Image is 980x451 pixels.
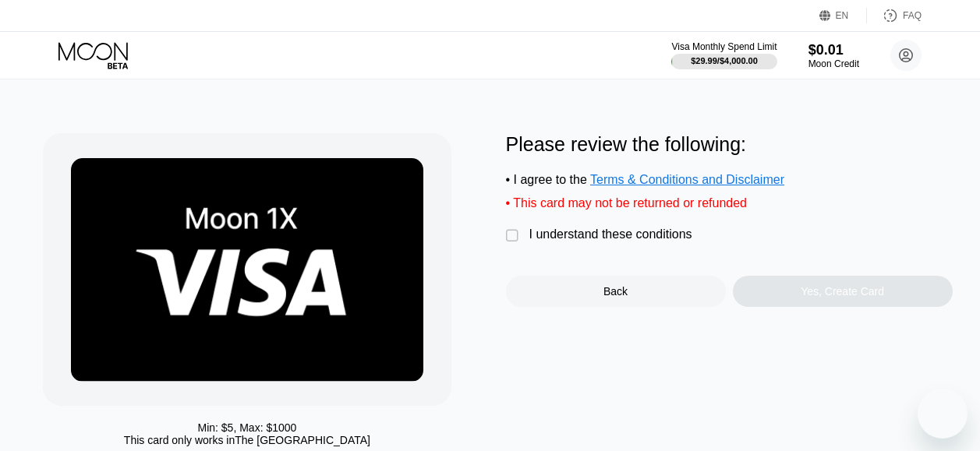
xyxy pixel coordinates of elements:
[691,56,758,65] div: $29.99 / $4,000.00
[903,10,922,21] div: FAQ
[671,41,777,69] div: Visa Monthly Spend Limit$29.99/$4,000.00
[819,8,867,23] div: EN
[808,58,859,69] div: Moon Credit
[124,434,370,446] div: This card only works in The [GEOGRAPHIC_DATA]
[197,421,296,434] div: Min: $ 5 , Max: $ 1000
[603,285,628,298] div: Back
[506,173,953,187] div: • I agree to the
[918,389,968,439] iframe: Button to launch messaging window
[506,196,953,210] div: • This card may not be returned or refunded
[867,8,922,23] div: FAQ
[671,41,777,52] div: Visa Monthly Spend Limit
[808,42,859,58] div: $0.01
[529,227,692,241] div: I understand these conditions
[590,173,784,186] span: Terms & Conditions and Disclaimer
[808,42,859,69] div: $0.01Moon Credit
[836,10,849,21] div: EN
[506,228,522,244] div: 
[506,276,726,307] div: Back
[506,133,953,156] div: Please review the following:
